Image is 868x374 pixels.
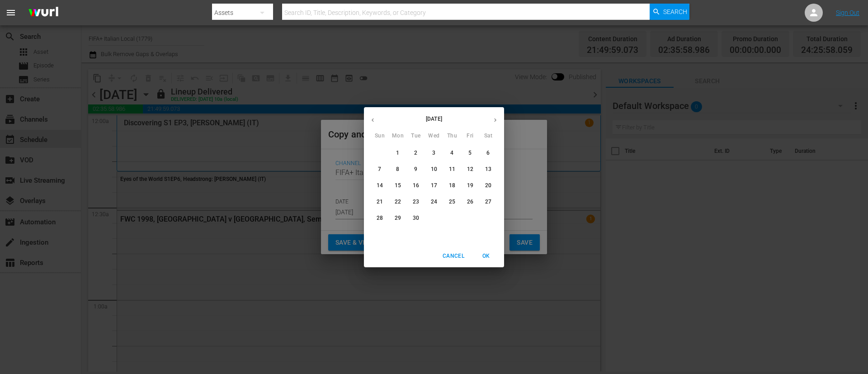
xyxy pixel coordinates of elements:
[378,166,381,173] p: 7
[480,161,496,178] button: 13
[663,4,687,20] span: Search
[443,251,464,261] span: Cancel
[467,198,473,206] p: 26
[462,178,478,194] button: 19
[431,182,437,189] p: 17
[485,198,491,206] p: 27
[462,132,478,141] span: Fri
[395,182,401,189] p: 15
[408,194,424,210] button: 23
[450,149,453,157] p: 4
[377,182,383,189] p: 14
[444,132,460,141] span: Thu
[486,149,490,157] p: 6
[426,178,442,194] button: 17
[413,182,419,189] p: 16
[377,214,383,222] p: 28
[413,214,419,222] p: 30
[22,2,65,24] img: ans4CAIJ8jUAAAAAAAAAAAAAAAAAAAAAAAAgQb4GAAAAAAAAAAAAAAAAAAAAAAAAJMjXAAAAAAAAAAAAAAAAAAAAAAAAgAT5G...
[449,166,455,173] p: 11
[395,214,401,222] p: 29
[480,178,496,194] button: 20
[5,7,16,18] span: menu
[414,166,417,173] p: 9
[467,182,473,189] p: 19
[444,145,460,161] button: 4
[372,132,388,141] span: Sun
[444,178,460,194] button: 18
[377,198,383,206] p: 21
[396,166,399,173] p: 8
[467,166,473,173] p: 12
[396,149,399,157] p: 1
[390,194,406,210] button: 22
[444,194,460,210] button: 25
[449,182,455,189] p: 18
[413,198,419,206] p: 23
[414,149,417,157] p: 2
[390,132,406,141] span: Mon
[408,161,424,178] button: 9
[408,132,424,141] span: Tue
[468,149,472,157] p: 5
[462,145,478,161] button: 5
[836,9,859,16] a: Sign Out
[390,178,406,194] button: 15
[431,166,437,173] p: 10
[408,145,424,161] button: 2
[382,115,486,123] p: [DATE]
[426,194,442,210] button: 24
[372,178,388,194] button: 14
[408,178,424,194] button: 16
[432,149,435,157] p: 3
[480,194,496,210] button: 27
[390,210,406,227] button: 29
[390,145,406,161] button: 1
[449,198,455,206] p: 25
[408,210,424,227] button: 30
[426,145,442,161] button: 3
[444,161,460,178] button: 11
[462,161,478,178] button: 12
[426,161,442,178] button: 10
[475,251,497,261] span: OK
[480,145,496,161] button: 6
[485,166,491,173] p: 13
[462,194,478,210] button: 26
[372,194,388,210] button: 21
[431,198,437,206] p: 24
[485,182,491,189] p: 20
[472,249,500,264] button: OK
[372,161,388,178] button: 7
[439,249,468,264] button: Cancel
[395,198,401,206] p: 22
[480,132,496,141] span: Sat
[426,132,442,141] span: Wed
[372,210,388,227] button: 28
[390,161,406,178] button: 8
